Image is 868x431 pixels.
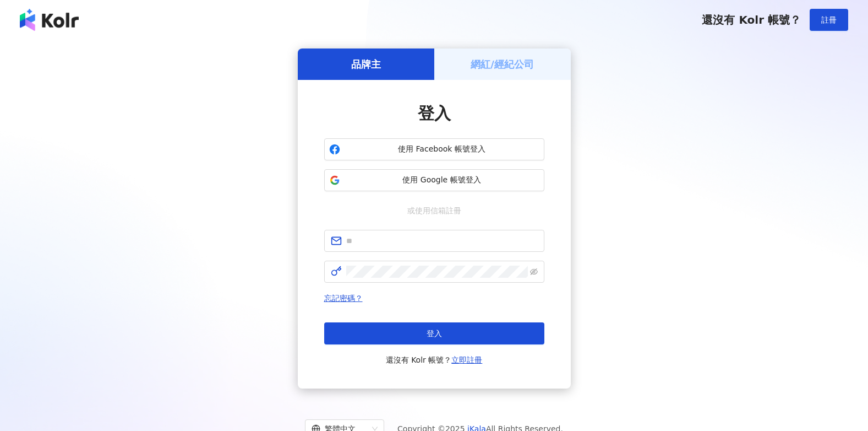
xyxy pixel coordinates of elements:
a: 忘記密碼？ [324,294,363,303]
span: 或使用信箱註冊 [400,204,469,217]
button: 註冊 [810,9,848,31]
span: 註冊 [821,15,837,24]
span: 使用 Facebook 帳號登入 [345,144,539,155]
span: 還沒有 Kolr 帳號？ [386,353,483,367]
button: 使用 Google 帳號登入 [324,169,544,191]
button: 使用 Facebook 帳號登入 [324,138,544,160]
span: 使用 Google 帳號登入 [345,175,539,186]
span: 登入 [427,329,442,338]
a: 立即註冊 [451,355,482,364]
span: eye-invisible [530,268,538,276]
button: 登入 [324,322,544,344]
span: 還沒有 Kolr 帳號？ [702,13,801,26]
img: logo [20,9,79,31]
h5: 網紅/經紀公司 [471,57,534,71]
h5: 品牌主 [351,57,381,71]
span: 登入 [418,104,451,123]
